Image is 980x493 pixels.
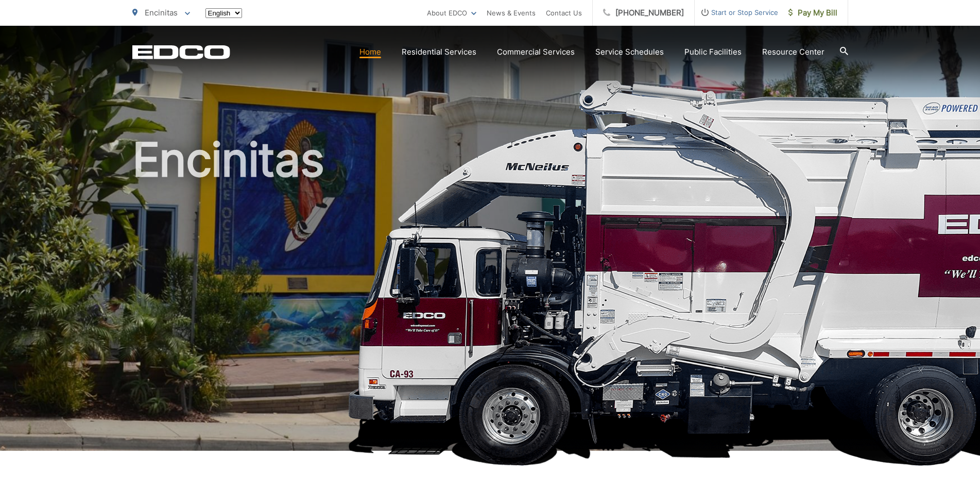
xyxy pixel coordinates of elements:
[788,7,837,19] span: Pay My Bill
[402,46,476,58] a: Residential Services
[595,46,664,58] a: Service Schedules
[497,46,575,58] a: Commercial Services
[427,7,476,19] a: About EDCO
[132,134,848,460] h1: Encinitas
[132,45,230,59] a: EDCD logo. Return to the homepage.
[145,8,178,18] span: Encinitas
[205,8,242,18] select: Select a language
[762,46,824,58] a: Resource Center
[359,46,381,58] a: Home
[546,7,582,19] a: Contact Us
[684,46,742,58] a: Public Facilities
[487,7,536,19] a: News & Events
